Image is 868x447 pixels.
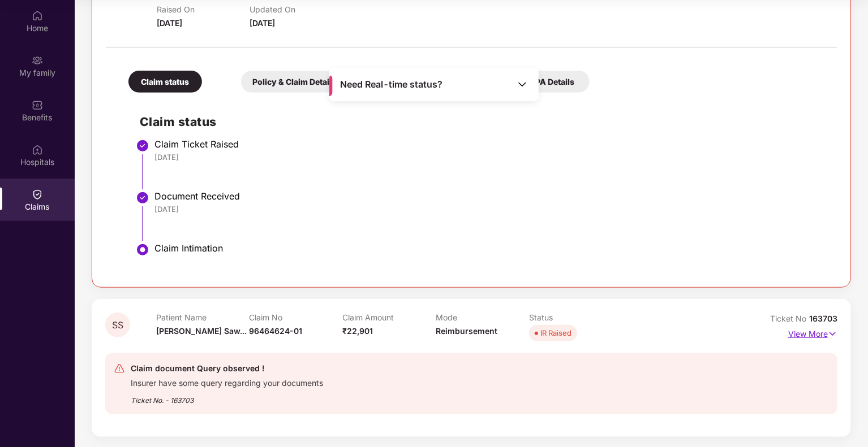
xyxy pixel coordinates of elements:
div: Policy & Claim Details [241,71,347,93]
img: svg+xml;base64,PHN2ZyBpZD0iQ2xhaW0iIHhtbG5zPSJodHRwOi8vd3d3LnczLm9yZy8yMDAwL3N2ZyIgd2lkdGg9IjIwIi... [32,189,43,200]
div: Document Received [154,190,826,202]
img: svg+xml;base64,PHN2ZyBpZD0iQmVuZWZpdHMiIHhtbG5zPSJodHRwOi8vd3d3LnczLm9yZy8yMDAwL3N2ZyIgd2lkdGg9Ij... [32,99,43,111]
p: Claim Amount [342,313,436,322]
p: Patient Name [156,313,250,322]
div: Claim Intimation [154,242,826,254]
img: svg+xml;base64,PHN2ZyBpZD0iU3RlcC1Eb25lLTMyeDMyIiB4bWxucz0iaHR0cDovL3d3dy53My5vcmcvMjAwMC9zdmciIH... [136,139,149,153]
div: Insurer have some query regarding your documents [131,375,323,388]
div: Ticket No. - 163703 [131,388,323,406]
p: Status [529,313,622,322]
img: svg+xml;base64,PHN2ZyB3aWR0aD0iMjAiIGhlaWdodD0iMjAiIHZpZXdCb3g9IjAgMCAyMCAyMCIgZmlsbD0ibm9uZSIgeG... [32,55,43,66]
span: SS [112,320,123,330]
p: Updated On [250,5,342,14]
img: svg+xml;base64,PHN2ZyBpZD0iU3RlcC1BY3RpdmUtMzJ4MzIiIHhtbG5zPSJodHRwOi8vd3d3LnczLm9yZy8yMDAwL3N2Zy... [136,243,149,257]
div: IR Raised [540,327,571,338]
img: svg+xml;base64,PHN2ZyBpZD0iU3RlcC1Eb25lLTMyeDMyIiB4bWxucz0iaHR0cDovL3d3dy53My5vcmcvMjAwMC9zdmciIH... [136,191,149,205]
div: [DATE] [154,152,826,162]
img: svg+xml;base64,PHN2ZyBpZD0iSG9zcGl0YWxzIiB4bWxucz0iaHR0cDovL3d3dy53My5vcmcvMjAwMC9zdmciIHdpZHRoPS... [32,144,43,155]
p: View More [788,325,837,340]
div: TPA Details [516,71,590,93]
p: Mode [436,313,529,322]
span: Need Real-time status? [340,79,442,90]
span: 96464624-01 [250,326,303,336]
span: Ticket No [770,314,809,323]
img: Toggle Icon [517,79,528,90]
h2: Claim status [140,112,826,131]
img: svg+xml;base64,PHN2ZyB4bWxucz0iaHR0cDovL3d3dy53My5vcmcvMjAwMC9zdmciIHdpZHRoPSIyNCIgaGVpZ2h0PSIyNC... [114,363,125,374]
p: Claim No [250,313,343,322]
span: [DATE] [157,18,182,28]
div: Claim Ticket Raised [154,138,826,150]
div: Claim document Query observed ! [131,362,323,375]
span: Reimbursement [436,326,497,336]
p: Raised On [157,5,250,14]
div: [DATE] [154,204,826,214]
img: svg+xml;base64,PHN2ZyBpZD0iSG9tZSIgeG1sbnM9Imh0dHA6Ly93d3cudzMub3JnLzIwMDAvc3ZnIiB3aWR0aD0iMjAiIG... [32,10,43,21]
span: [DATE] [250,18,275,28]
span: ₹22,901 [342,326,373,336]
span: [PERSON_NAME] Saw... [156,326,247,336]
span: 163703 [809,314,837,323]
div: Claim status [128,71,202,93]
img: svg+xml;base64,PHN2ZyB4bWxucz0iaHR0cDovL3d3dy53My5vcmcvMjAwMC9zdmciIHdpZHRoPSIxNyIgaGVpZ2h0PSIxNy... [828,328,837,340]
